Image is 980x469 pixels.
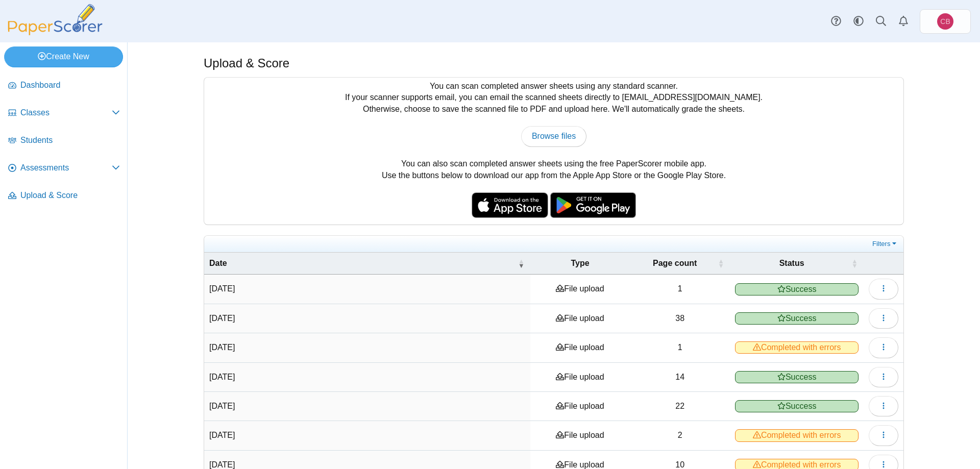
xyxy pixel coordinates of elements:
time: May 7, 2025 at 5:10 PM [209,460,235,469]
a: Canisius Biology [920,9,971,34]
span: Classes [20,107,112,118]
span: Canisius Biology [937,13,953,30]
td: 22 [630,392,730,421]
td: 2 [630,421,730,450]
span: Page count : Activate to sort [718,253,724,274]
a: Dashboard [4,73,124,98]
span: Success [735,312,859,325]
span: Status [779,259,804,267]
td: 38 [630,304,730,333]
span: Success [735,283,859,295]
span: Assessments [20,162,112,174]
span: Date : Activate to remove sorting [518,253,524,274]
time: May 12, 2025 at 11:28 AM [209,284,235,293]
time: May 8, 2025 at 10:12 AM [209,431,235,439]
td: File upload [530,304,630,333]
td: 14 [630,363,730,392]
span: Completed with errors [735,341,859,354]
td: File upload [530,421,630,450]
td: File upload [530,363,630,392]
a: Assessments [4,156,124,181]
img: PaperScorer [4,4,106,35]
td: File upload [530,333,630,362]
span: Students [20,135,120,146]
span: Browse files [532,132,576,140]
span: Type [571,259,589,267]
span: Status : Activate to sort [851,253,857,274]
time: May 12, 2025 at 11:20 AM [209,314,235,323]
a: Classes [4,101,124,126]
span: Dashboard [20,80,120,91]
span: Canisius Biology [940,18,950,25]
time: May 9, 2025 at 2:34 PM [209,373,235,381]
a: Alerts [892,10,915,33]
time: May 9, 2025 at 2:34 PM [209,343,235,352]
td: 1 [630,275,730,304]
a: PaperScorer [4,28,106,37]
a: Create New [4,46,123,67]
a: Students [4,129,124,153]
span: Date [209,259,227,267]
a: Browse files [521,126,586,146]
img: google-play-badge.png [550,192,636,218]
td: File upload [530,392,630,421]
time: May 9, 2025 at 2:33 PM [209,402,235,410]
span: Page count [653,259,697,267]
a: Filters [870,239,901,249]
td: File upload [530,275,630,304]
span: Success [735,400,859,412]
span: Success [735,371,859,383]
span: Completed with errors [735,429,859,441]
img: apple-store-badge.svg [472,192,548,218]
a: Upload & Score [4,184,124,208]
td: 1 [630,333,730,362]
div: You can scan completed answer sheets using any standard scanner. If your scanner supports email, ... [204,78,903,225]
h1: Upload & Score [204,55,289,72]
span: Upload & Score [20,190,120,201]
